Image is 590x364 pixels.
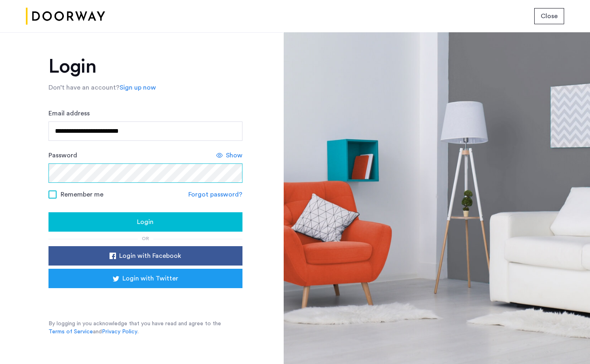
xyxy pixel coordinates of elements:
[65,291,226,308] div: Sign in with Google. Opens in new tab
[142,236,149,241] span: or
[122,274,178,283] span: Login with Twitter
[534,8,564,24] button: button
[188,190,242,199] a: Forgot password?
[119,251,181,261] span: Login with Facebook
[48,151,77,160] label: Password
[48,246,242,266] button: button
[48,84,120,91] span: Don’t have an account?
[61,190,103,199] span: Remember me
[120,83,156,92] a: Sign up now
[226,151,242,160] span: Show
[48,269,242,288] button: button
[48,212,242,232] button: button
[541,11,558,21] span: Close
[48,320,242,336] p: By logging in you acknowledge that you have read and agree to the and .
[48,328,93,336] a: Terms of Service
[26,1,105,31] img: logo
[48,109,90,118] label: Email address
[102,328,137,336] a: Privacy Policy
[48,57,242,76] h1: Login
[137,217,154,227] span: Login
